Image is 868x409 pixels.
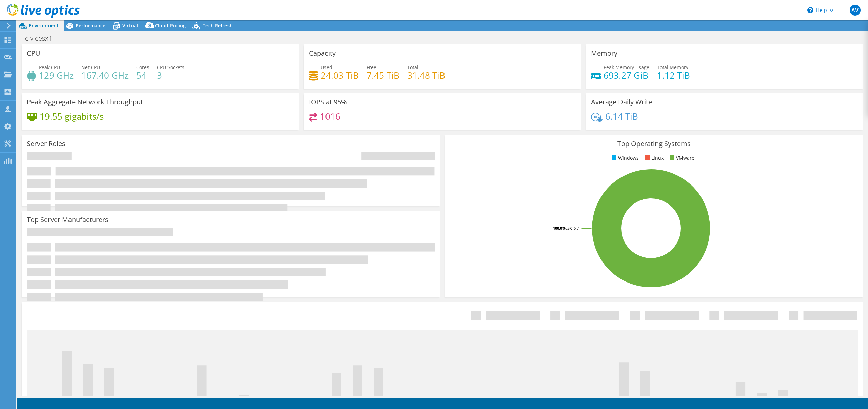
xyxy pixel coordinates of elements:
[566,226,579,231] tspan: ESXi 6.7
[81,72,129,79] h4: 167.40 GHz
[81,64,100,71] span: Net CPU
[136,72,149,79] h4: 54
[643,154,664,162] li: Linux
[407,72,445,79] h4: 31.48 TiB
[367,64,376,71] span: Free
[321,64,332,71] span: Used
[29,22,59,29] span: Environment
[155,22,186,29] span: Cloud Pricing
[309,50,336,57] h3: Capacity
[604,72,649,79] h4: 693.27 GiB
[157,72,184,79] h4: 3
[309,98,347,106] h3: IOPS at 95%
[450,140,858,148] h3: Top Operating Systems
[850,5,861,16] span: AV
[27,140,65,148] h3: Server Roles
[27,98,143,106] h3: Peak Aggregate Network Throughput
[367,72,399,79] h4: 7.45 TiB
[605,113,638,120] h4: 6.14 TiB
[136,64,149,71] span: Cores
[668,154,694,162] li: VMware
[76,22,105,29] span: Performance
[27,50,40,57] h3: CPU
[22,35,63,42] h1: clvlcesx1
[203,22,233,29] span: Tech Refresh
[604,64,649,71] span: Peak Memory Usage
[122,22,138,29] span: Virtual
[40,113,104,120] h4: 19.55 gigabits/s
[320,113,340,120] h4: 1016
[39,72,74,79] h4: 129 GHz
[610,154,639,162] li: Windows
[27,216,108,223] h3: Top Server Manufacturers
[39,64,60,71] span: Peak CPU
[657,64,688,71] span: Total Memory
[807,7,813,13] svg: \n
[321,72,359,79] h4: 24.03 TiB
[407,64,418,71] span: Total
[591,50,617,57] h3: Memory
[553,226,566,231] tspan: 100.0%
[657,72,690,79] h4: 1.12 TiB
[157,64,184,71] span: CPU Sockets
[591,98,652,106] h3: Average Daily Write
